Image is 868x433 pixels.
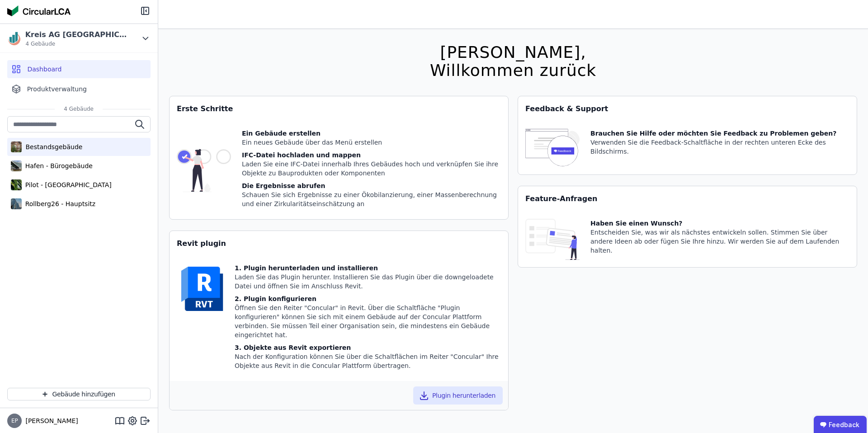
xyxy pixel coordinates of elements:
img: getting_started_tile-DrF_GRSv.svg [177,129,231,212]
div: Ein Gebäude erstellen [242,129,501,138]
div: Kreis AG [GEOGRAPHIC_DATA] [25,29,129,40]
div: Feature-Anfragen [518,186,857,212]
img: feedback-icon-HCTs5lye.svg [525,129,580,167]
img: Concular [7,5,71,16]
div: 1. Plugin herunterladen und installieren [235,264,501,273]
img: Pilot - Green Building [11,178,22,192]
img: Kreis AG Germany [7,31,22,46]
div: Hafen - Bürogebäude [22,161,93,170]
div: Verwenden Sie die Feedback-Schaltfläche in der rechten unteren Ecke des Bildschirms. [590,138,849,156]
div: Die Ergebnisse abrufen [242,181,501,190]
div: Entscheiden Sie, was wir als nächstes entwickeln sollen. Stimmen Sie über andere Ideen ab oder fü... [590,228,849,255]
div: Ein neues Gebäude über das Menü erstellen [242,138,501,147]
div: Willkommen zurück [430,61,596,80]
span: Dashboard [27,65,61,74]
img: feature_request_tile-UiXE1qGU.svg [525,219,580,260]
div: Erste Schritte [170,96,508,122]
img: revit-YwGVQcbs.svg [177,264,227,314]
div: Schauen Sie sich Ergebnisse zu einer Ökobilanzierung, einer Massenberechnung und einer Zirkularit... [242,190,501,208]
div: Pilot - [GEOGRAPHIC_DATA] [22,180,112,189]
button: Plugin herunterladen [413,386,503,405]
div: Haben Sie einen Wunsch? [590,219,849,228]
button: Gebäude hinzufügen [7,388,151,400]
div: 2. Plugin konfigurieren [235,294,501,303]
span: 4 Gebäude [55,105,103,113]
div: [PERSON_NAME], [430,43,596,61]
img: Bestandsgebäude [11,140,22,154]
div: Revit plugin [170,231,508,256]
span: [PERSON_NAME] [22,416,78,425]
div: Bestandsgebäude [22,142,82,151]
div: Rollberg26 - Hauptsitz [22,199,95,208]
div: IFC-Datei hochladen und mappen [242,151,501,160]
span: 4 Gebäude [25,40,129,47]
span: Produktverwaltung [27,85,87,94]
div: Laden Sie eine IFC-Datei innerhalb Ihres Gebäudes hoch und verknüpfen Sie ihre Objekte zu Bauprod... [242,160,501,178]
div: Feedback & Support [518,96,857,122]
div: Nach der Konfiguration können Sie über die Schaltflächen im Reiter "Concular" Ihre Objekte aus Re... [235,352,501,370]
div: 3. Objekte aus Revit exportieren [235,343,501,352]
span: EP [11,418,18,424]
img: Rollberg26 - Hauptsitz [11,197,22,211]
div: Laden Sie das Plugin herunter. Installieren Sie das Plugin über die downgeloadete Datei und öffne... [235,273,501,291]
div: Öffnen Sie den Reiter "Concular" in Revit. Über die Schaltfläche "Plugin konfigurieren" können Si... [235,303,501,339]
img: Hafen - Bürogebäude [11,159,22,173]
div: Brauchen Sie Hilfe oder möchten Sie Feedback zu Problemen geben? [590,129,849,138]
